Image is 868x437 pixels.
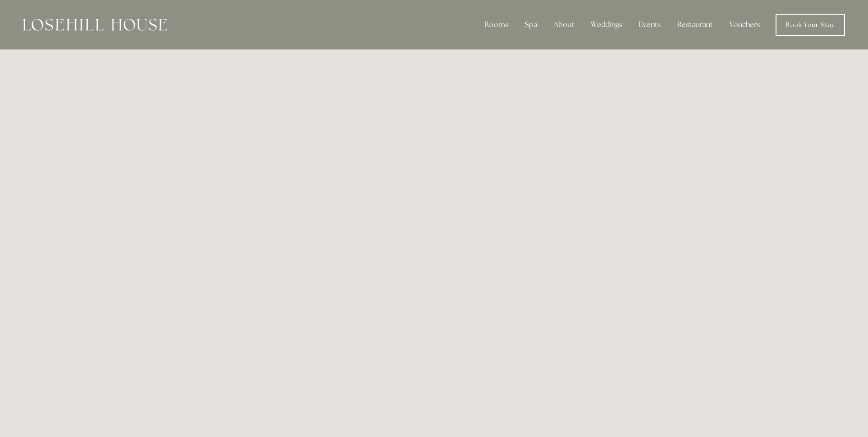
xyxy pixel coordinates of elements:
[776,14,845,36] a: Book Your Stay
[631,16,668,34] div: Events
[670,16,720,34] div: Restaurant
[546,16,582,34] div: About
[518,16,545,34] div: Spa
[722,16,767,34] a: Vouchers
[23,19,167,31] img: Losehill House
[477,16,516,34] div: Rooms
[583,16,630,34] div: Weddings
